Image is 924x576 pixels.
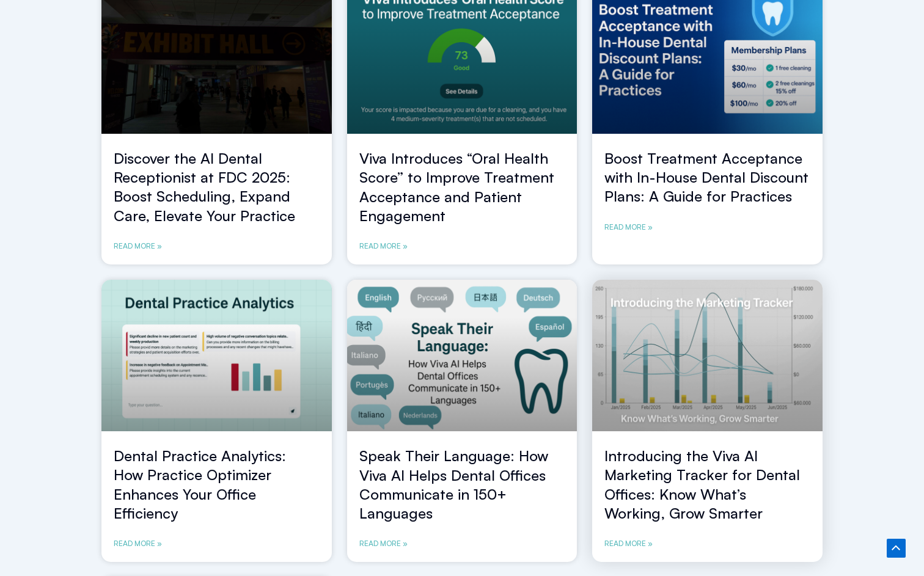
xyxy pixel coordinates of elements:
a: Boost Treatment Acceptance with In-House Dental Discount Plans: A Guide for Practices [604,149,809,205]
a: Read more about Boost Treatment Acceptance with In-House Dental Discount Plans: A Guide for Pract... [604,221,653,233]
a: Read more about Viva Introduces “Oral Health Score” to Improve Treatment Acceptance and Patient E... [359,240,408,252]
a: Read more about Dental Practice Analytics: How Practice Optimizer Enhances Your Office Efficiency [114,538,162,550]
a: Read more about Introducing the Viva AI Marketing Tracker for Dental Offices: Know What’s Working... [604,538,653,550]
a: Dental Practice Analytics: How Practice Optimizer Enhances Your Office Efficiency [114,447,286,522]
a: Introducing the Viva AI Marketing Tracker for Dental Offices: Know What’s Working, Grow Smarter [604,447,800,522]
a: Read more about Speak Their Language: How Viva AI Helps Dental Offices Communicate in 150+ Languages [359,538,408,550]
a: Read more about Discover the AI Dental Receptionist at FDC 2025: Boost Scheduling, Expand Care, E... [114,240,162,252]
a: Marketing Tracker for Dental Offices [592,280,823,432]
a: Speak Their Language: How Viva AI Helps Dental Offices Communicate in 150+ Languages [359,447,548,522]
a: Dental Practice Analytics [101,280,332,432]
a: Discover the AI Dental Receptionist at FDC 2025: Boost Scheduling, Expand Care, Elevate Your Prac... [114,149,295,225]
a: Viva AI supports multiple languages for dental offices [347,280,577,432]
a: Viva Introduces “Oral Health Score” to Improve Treatment Acceptance and Patient Engagement [359,149,554,225]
